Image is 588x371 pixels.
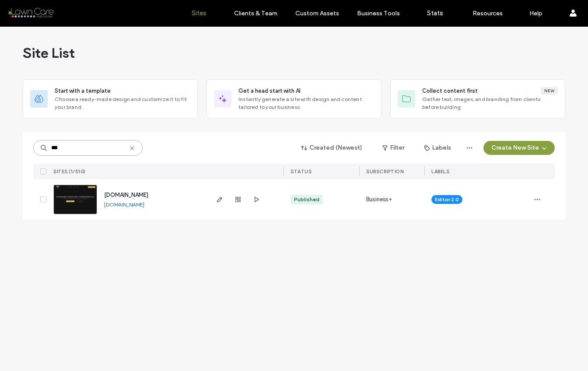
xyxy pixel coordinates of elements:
span: Editor 2.0 [435,196,459,203]
span: Site List [23,44,75,62]
div: New [541,87,558,95]
span: Get a head start with AI [238,87,301,95]
span: LABELS [431,168,449,175]
button: Filter [374,141,413,155]
label: Stats [427,9,443,17]
label: Business Tools [357,10,400,17]
span: STATUS [290,168,311,175]
span: Gather text, images, and branding from clients before building. [422,95,558,111]
a: [DOMAIN_NAME] [104,192,148,198]
div: Start with a templateChoose a ready-made design and customize it to fit your brand. [23,79,198,119]
div: Collect content firstNewGather text, images, and branding from clients before building. [390,79,565,119]
span: Start with a template [55,87,111,95]
div: Get a head start with AIInstantly generate a site with design and content tailored to your business. [206,79,381,119]
button: Labels [416,141,459,155]
label: Custom Assets [295,10,339,17]
label: Clients & Team [234,10,277,17]
label: Resources [472,10,503,17]
button: Create New Site [483,141,555,155]
span: Choose a ready-made design and customize it to fit your brand. [55,95,190,111]
span: Instantly generate a site with design and content tailored to your business. [238,95,374,111]
span: SUBSCRIPTION [366,168,403,175]
a: [DOMAIN_NAME] [104,201,144,208]
span: Business+ [366,195,392,204]
button: Created (Newest) [294,141,370,155]
span: SITES (1/510) [53,168,86,175]
label: Sites [192,9,206,17]
span: Help [20,6,38,14]
label: Help [529,10,542,17]
div: Published [294,196,319,203]
span: Collect content first [422,87,478,95]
